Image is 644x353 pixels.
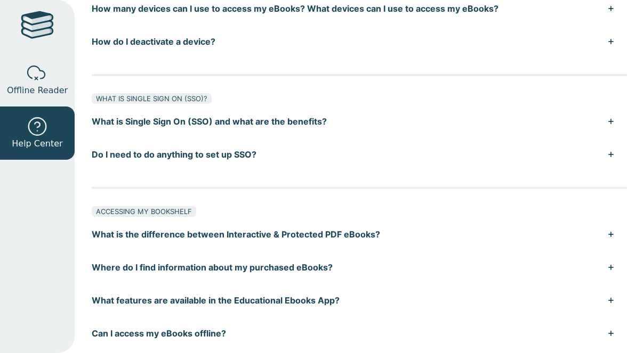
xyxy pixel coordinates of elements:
button: Where do I find information about my purchased eBooks? [92,251,627,284]
button: What is the difference between Interactive & Protected PDF eBooks? [92,218,627,251]
button: How do I deactivate a device? [92,25,627,58]
span: Offline Reader [7,84,68,97]
button: What features are available in the Educational Ebooks App? [92,284,627,317]
div: WHAT IS SINGLE SIGN ON (SSO)? [92,93,212,104]
button: What is Single Sign On (SSO) and what are the benefits? [92,105,627,138]
button: Do I need to do anything to set up SSO? [92,138,627,171]
button: Can I access my eBooks offline? [92,317,627,350]
div: ACCESSING MY BOOKSHELF [92,206,196,217]
span: Help Center [12,137,62,150]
